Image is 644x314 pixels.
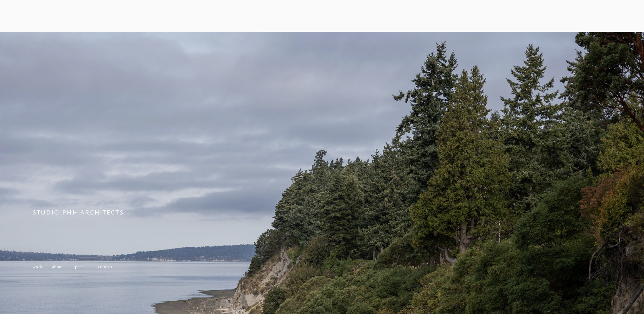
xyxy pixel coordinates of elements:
a: press [75,264,86,269]
a: about [52,264,63,269]
a: contact [98,264,112,269]
span: STUDIO PHH ARCHITECTS [33,208,124,216]
a: work [33,264,42,269]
